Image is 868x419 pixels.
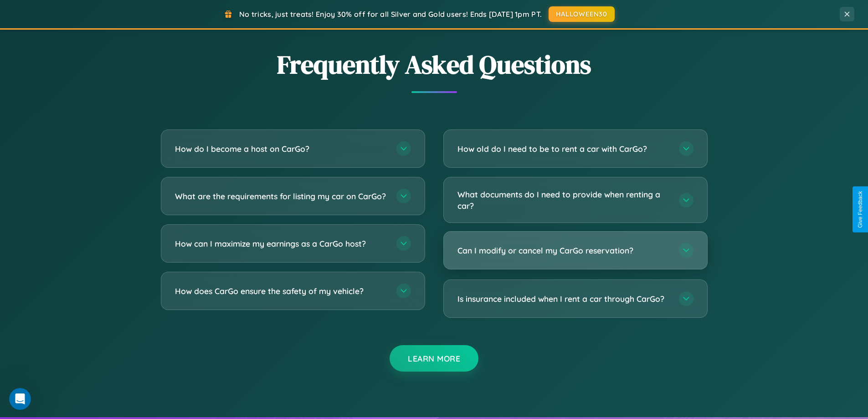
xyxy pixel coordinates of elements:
[457,293,670,305] h3: Is insurance included when I rent a car through CarGo?
[457,245,670,256] h3: Can I modify or cancel my CarGo reservation?
[457,189,670,211] h3: What documents do I need to provide when renting a car?
[457,143,670,155] h3: How old do I need to be to rent a car with CarGo?
[239,10,542,19] span: No tricks, just treats! Enjoy 30% off for all Silver and Gold users! Ends [DATE] 1pm PT.
[161,47,708,82] h2: Frequently Asked Questions
[549,6,615,22] button: HALLOWEEN30
[175,143,387,155] h3: How do I become a host on CarGo?
[175,191,387,202] h3: What are the requirements for listing my car on CarGo?
[9,388,31,410] iframe: Intercom live chat
[857,191,863,228] div: Give Feedback
[175,238,387,249] h3: How can I maximize my earnings as a CarGo host?
[175,285,387,297] h3: How does CarGo ensure the safety of my vehicle?
[390,345,478,372] button: Learn More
